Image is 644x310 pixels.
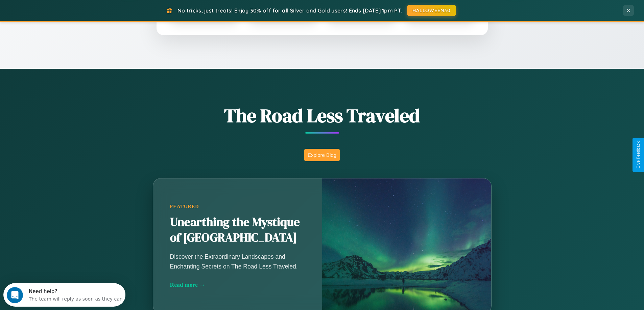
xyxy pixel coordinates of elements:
div: Open Intercom Messenger [3,3,126,21]
div: Featured [170,204,305,209]
div: Give Feedback [636,141,641,169]
iframe: Intercom live chat [7,287,23,303]
button: HALLOWEEN30 [407,5,456,16]
button: Explore Blog [304,149,340,161]
h1: The Road Less Traveled [119,103,525,129]
span: No tricks, just treats! Enjoy 30% off for all Silver and Gold users! Ends [DATE] 1pm PT. [177,7,402,14]
h2: Unearthing the Mystique of [GEOGRAPHIC_DATA] [170,215,305,246]
p: Discover the Extraordinary Landscapes and Enchanting Secrets on The Road Less Traveled. [170,252,305,271]
div: Read more → [170,281,305,288]
iframe: Intercom live chat discovery launcher [3,283,125,307]
div: Need help? [25,6,119,11]
div: The team will reply as soon as they can [25,11,119,18]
